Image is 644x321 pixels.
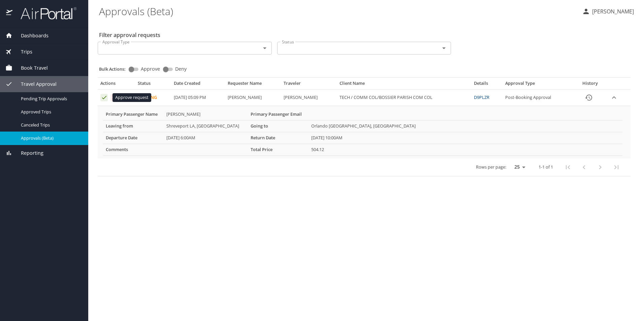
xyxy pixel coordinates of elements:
[21,96,80,102] span: Pending Trip Approvals
[103,109,622,156] table: More info for approvals
[99,66,131,72] p: Bulk Actions:
[581,90,597,106] button: History
[248,132,309,144] th: Return Date
[476,165,506,169] p: Rows per page:
[539,165,553,169] p: 1-1 of 1
[13,7,76,20] img: airportal-logo.png
[248,144,309,155] th: Total Price
[579,5,637,17] button: [PERSON_NAME]
[12,48,32,56] span: Trips
[21,109,80,115] span: Approved Trips
[309,132,622,144] td: [DATE] 10:00AM
[164,120,248,132] td: Shreveport LA, [GEOGRAPHIC_DATA]
[503,90,574,106] td: Post-Booking Approval
[99,30,160,40] h2: Filter approval requests
[590,7,634,15] p: [PERSON_NAME]
[98,80,135,89] th: Actions
[439,43,449,53] button: Open
[103,109,164,120] th: Primary Passenger Name
[103,132,164,144] th: Departure Date
[509,162,528,172] select: rows per page
[503,80,574,89] th: Approval Type
[99,1,577,22] h1: Approvals (Beta)
[135,80,171,89] th: Status
[110,94,118,101] button: Deny request
[164,109,248,120] td: [PERSON_NAME]
[175,67,187,71] span: Deny
[103,144,164,155] th: Comments
[281,80,337,89] th: Traveler
[225,90,281,106] td: [PERSON_NAME]
[21,122,80,128] span: Canceled Trips
[248,120,309,132] th: Going to
[309,120,622,132] td: Orlando [GEOGRAPHIC_DATA], [GEOGRAPHIC_DATA]
[12,149,43,157] span: Reporting
[260,43,269,53] button: Open
[141,67,160,71] span: Approve
[609,93,619,103] button: expand row
[248,109,309,120] th: Primary Passenger Email
[12,80,57,88] span: Travel Approval
[225,80,281,89] th: Requester Name
[98,80,631,176] table: Approval table
[281,90,337,106] td: [PERSON_NAME]
[164,132,248,144] td: [DATE] 6:00AM
[12,64,48,72] span: Book Travel
[12,32,49,39] span: Dashboards
[21,135,80,141] span: Approvals (Beta)
[471,80,503,89] th: Details
[309,144,622,155] td: 504.12
[103,120,164,132] th: Leaving from
[337,90,471,106] td: TECH / COMM COL/BOSSIER PARISH COM COL
[574,80,606,89] th: History
[171,80,225,89] th: Date Created
[171,90,225,106] td: [DATE] 05:09 PM
[6,7,13,20] img: icon-airportal.png
[337,80,471,89] th: Client Name
[135,90,171,106] td: Pending
[474,94,489,100] a: D9PLZR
